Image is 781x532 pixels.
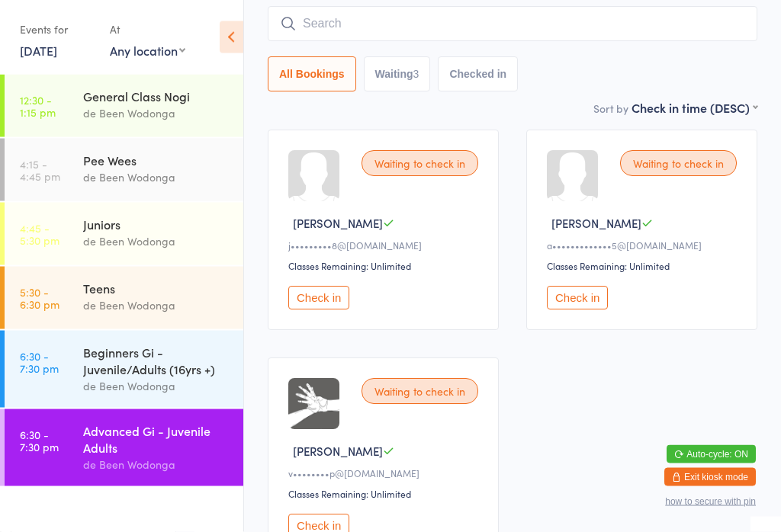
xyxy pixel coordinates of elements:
button: Check in [288,287,349,310]
div: a•••••••••••••5@[DOMAIN_NAME] [547,239,741,252]
a: [DATE] [20,42,57,59]
button: Exit kiosk mode [664,468,756,486]
div: 3 [413,69,419,81]
div: de Been Wodonga [83,232,230,250]
div: Pee Wees [83,152,230,168]
span: [PERSON_NAME] [551,216,641,232]
div: Juniors [83,216,230,232]
button: how to secure with pin [665,496,756,507]
a: 4:45 -5:30 pmJuniorsde Been Wodonga [5,203,243,265]
span: [PERSON_NAME] [293,444,383,460]
div: Any location [110,42,185,59]
img: image1738138424.png [288,379,339,430]
div: de Been Wodonga [83,456,230,473]
button: Checked in [438,57,518,92]
div: Waiting to check in [362,151,478,177]
a: 12:30 -1:15 pmGeneral Class Nogide Been Wodonga [5,75,243,137]
div: Advanced Gi - Juvenile Adults [83,422,230,456]
time: 6:30 - 7:30 pm [20,350,59,374]
time: 4:15 - 4:45 pm [20,158,60,182]
div: de Been Wodonga [83,104,230,122]
label: Sort by [593,101,628,117]
button: All Bookings [268,57,356,92]
time: 5:30 - 6:30 pm [20,286,59,310]
div: Teens [83,280,230,296]
div: Events for [20,17,95,42]
div: At [110,17,185,42]
time: 4:45 - 5:30 pm [20,222,59,246]
div: Classes Remaining: Unlimited [288,488,483,501]
button: Check in [547,287,608,310]
span: [PERSON_NAME] [293,216,383,232]
div: Waiting to check in [362,379,478,405]
div: General Class Nogi [83,88,230,104]
div: de Been Wodonga [83,168,230,186]
div: Classes Remaining: Unlimited [288,260,483,273]
input: Search [268,7,757,42]
div: de Been Wodonga [83,377,230,395]
button: Auto-cycle: ON [667,445,756,463]
div: Classes Remaining: Unlimited [547,260,741,273]
div: Beginners Gi - Juvenile/Adults (16yrs +) [83,344,230,377]
time: 6:30 - 7:30 pm [20,428,59,453]
a: 6:30 -7:30 pmAdvanced Gi - Juvenile Adultsde Been Wodonga [5,409,243,486]
a: 6:30 -7:30 pmBeginners Gi - Juvenile/Adults (16yrs +)de Been Wodonga [5,331,243,408]
a: 4:15 -4:45 pmPee Weesde Been Wodonga [5,139,243,201]
a: 5:30 -6:30 pmTeensde Been Wodonga [5,267,243,329]
div: j•••••••••8@[DOMAIN_NAME] [288,239,483,252]
button: Waiting3 [364,57,431,92]
time: 12:30 - 1:15 pm [20,94,56,118]
div: Check in time (DESC) [632,100,757,117]
div: Waiting to check in [620,151,737,177]
div: v••••••••p@[DOMAIN_NAME] [288,467,483,480]
div: de Been Wodonga [83,296,230,314]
